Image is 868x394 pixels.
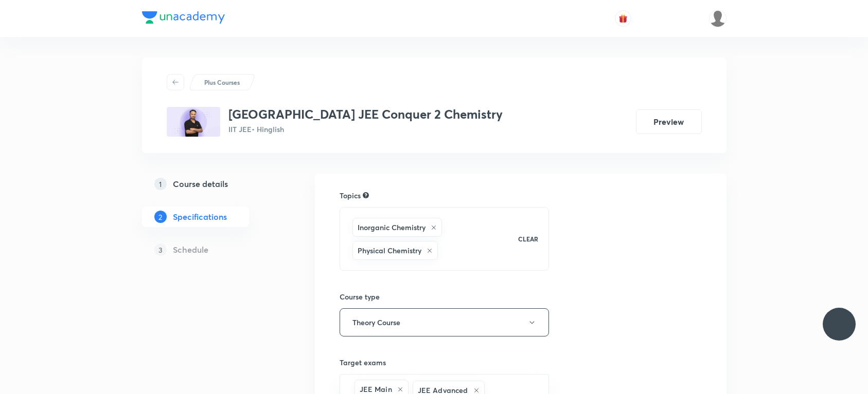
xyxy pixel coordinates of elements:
[167,107,220,137] img: 73E9752A-E8D4-435C-AE22-FEAAE7FEAB34_plus.png
[833,318,845,330] img: ttu
[518,234,538,243] p: CLEAR
[618,14,628,23] img: avatar
[340,291,550,302] h6: Course type
[142,174,282,194] a: 1Course details
[173,243,208,256] h5: Schedule
[228,107,503,122] h3: [GEOGRAPHIC_DATA] JEE Conquer 2 Chemistry
[358,245,421,256] h6: Physical Chemistry
[363,191,369,200] div: Search for topics
[173,178,228,190] h5: Course details
[154,178,167,190] p: 1
[340,190,361,201] h6: Topics
[636,109,702,134] button: Preview
[142,11,225,26] a: Company Logo
[340,357,550,368] h6: Target exams
[543,389,545,391] button: Open
[615,10,631,27] button: avatar
[154,243,167,256] p: 3
[142,11,225,24] img: Company Logo
[154,211,167,223] p: 2
[204,78,240,87] p: Plus Courses
[228,124,503,135] p: IIT JEE • Hinglish
[173,211,227,223] h5: Specifications
[709,10,727,27] img: snigdha
[340,308,550,336] button: Theory Course
[358,222,426,233] h6: Inorganic Chemistry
